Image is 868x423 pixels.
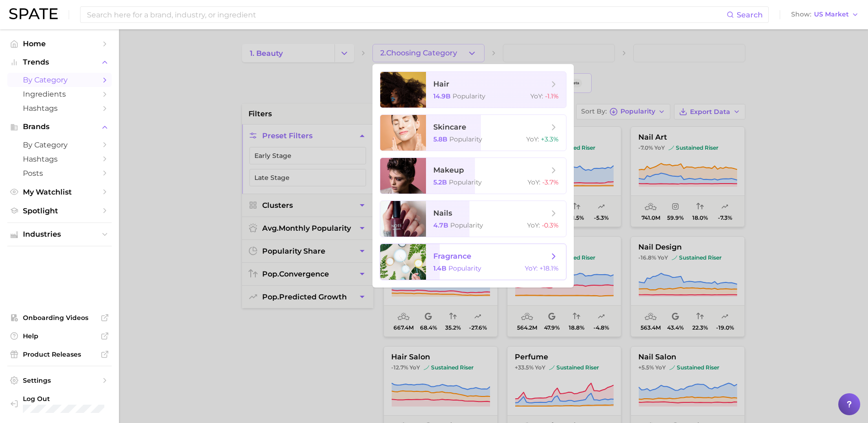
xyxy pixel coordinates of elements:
[23,230,96,239] span: Industries
[542,221,559,229] span: -0.3%
[449,135,482,143] span: Popularity
[23,169,96,178] span: Posts
[7,166,112,180] a: Posts
[789,9,861,21] button: ShowUS Market
[541,135,559,143] span: +3.3%
[23,188,96,196] span: My Watchlist
[23,155,96,163] span: Hashtags
[453,92,485,100] span: Popularity
[525,264,538,272] span: YoY :
[791,12,811,17] span: Show
[23,206,96,215] span: Spotlight
[7,228,112,241] button: Industries
[433,92,451,100] span: 14.9b
[433,209,452,217] span: nails
[530,92,543,100] span: YoY :
[23,395,134,403] span: Log Out
[7,120,112,134] button: Brands
[7,73,112,87] a: by Category
[7,185,112,199] a: My Watchlist
[7,204,112,218] a: Spotlight
[23,76,96,84] span: by Category
[7,392,112,416] a: Log out. Currently logged in with e-mail caroline@truebeautyventures.com.
[23,90,96,98] span: Ingredients
[433,80,449,88] span: hair
[7,311,112,325] a: Onboarding Videos
[542,178,559,186] span: -3.7%
[433,166,464,174] span: makeup
[7,152,112,166] a: Hashtags
[23,104,96,113] span: Hashtags
[528,178,540,186] span: YoY :
[545,92,559,100] span: -1.1%
[23,141,96,149] span: by Category
[7,329,112,343] a: Help
[433,221,448,229] span: 4.7b
[86,7,727,22] input: Search here for a brand, industry, or ingredient
[7,374,112,387] a: Settings
[449,178,482,186] span: Popularity
[23,376,96,385] span: Settings
[23,314,96,322] span: Onboarding Videos
[433,264,447,272] span: 1.4b
[527,221,540,229] span: YoY :
[433,178,447,186] span: 5.2b
[539,264,559,272] span: +18.1%
[7,101,112,115] a: Hashtags
[7,347,112,361] a: Product Releases
[737,11,763,19] span: Search
[9,8,58,19] img: SPATE
[433,123,466,131] span: skincare
[7,138,112,152] a: by Category
[23,350,96,358] span: Product Releases
[814,12,849,17] span: US Market
[526,135,539,143] span: YoY :
[7,55,112,69] button: Trends
[23,332,96,340] span: Help
[7,37,112,51] a: Home
[372,64,574,287] ul: 2.Choosing Category
[450,221,483,229] span: Popularity
[433,252,471,260] span: fragrance
[23,123,96,131] span: Brands
[23,58,96,66] span: Trends
[7,87,112,101] a: Ingredients
[448,264,481,272] span: Popularity
[23,39,96,48] span: Home
[433,135,447,143] span: 5.8b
